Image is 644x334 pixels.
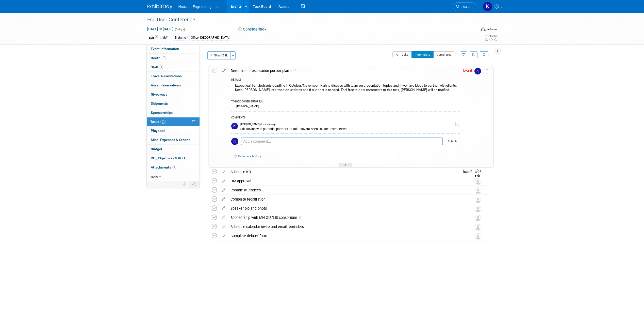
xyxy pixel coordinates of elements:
[147,126,200,135] a: Playbook
[228,66,460,75] div: Determine presentation pursuit plan
[219,234,228,238] a: edit
[486,27,498,31] div: In-Person
[147,172,200,181] a: more
[411,51,434,58] button: Incomplete
[475,169,482,187] img: Heidi Joarnt
[231,82,460,94] div: Expect call for abstracts deadline in October/November. Kiah to discuss with team on presentation...
[174,28,185,31] span: (5 days)
[151,156,185,160] span: ROI, Objectives & ROO
[475,233,481,240] img: Unassigned
[228,168,460,176] div: Schedule KO
[474,68,481,74] img: Kiah Sagami
[475,224,481,231] img: Unassigned
[160,120,166,124] span: 0%
[460,5,471,9] span: Search
[151,111,173,115] span: Sponsorships
[160,36,169,39] a: Edit
[147,81,200,90] a: Asset Reservations
[231,123,238,129] img: Kiah Sagami
[189,35,231,40] div: Office: [GEOGRAPHIC_DATA]
[147,63,200,72] a: Staff1
[228,186,465,194] div: Confirm attendees
[162,56,167,60] span: Booth not reserved yet
[238,155,261,158] a: Show task history
[151,138,190,142] span: Misc. Expenses & Credits
[207,51,231,59] button: New Task
[147,135,200,144] a: Misc. Expenses & Credits
[151,129,166,133] span: Playbook
[228,232,465,240] div: Complete debrief form
[151,65,163,69] span: Staff
[475,187,481,194] img: Unassigned
[147,72,200,81] a: Travel Reservations
[219,197,228,202] a: edit
[147,54,200,63] a: Booth
[219,179,228,183] a: edit
[147,44,200,53] a: Event Information
[483,2,492,11] img: Kiah Sagami
[235,104,259,108] div: [PERSON_NAME]
[147,99,200,108] a: Shipments
[150,174,158,178] span: more
[228,222,465,231] div: Schedule calendar invite and email reminders
[475,215,481,221] img: Unassigned
[392,51,412,58] button: All Tasks
[147,35,169,41] td: Tags
[231,78,460,82] div: DETAILS
[151,83,181,87] span: Asset Reservations
[445,138,460,145] button: Submit
[231,138,238,145] img: Kiah Sagami
[228,177,465,185] div: OM approval
[151,56,167,60] span: Booth
[219,224,228,229] a: edit
[289,69,296,73] span: 1
[189,181,200,188] td: Toggle Event Tabs
[147,163,200,172] a: Attachments1
[228,213,465,222] div: Sponsorship with MN GIS/LIS consortium
[173,35,188,40] div: Training
[486,69,488,74] i: Move task
[180,181,189,188] td: Personalize Event Tab Strip
[160,65,163,69] span: 1
[147,145,200,154] a: Budget
[219,170,228,174] a: edit
[475,178,481,185] img: Unassigned
[231,100,460,104] div: TAGGED CONTRIBUTORS
[228,204,465,213] div: Speaker bio and photo
[147,117,200,126] a: Tasks0%
[147,90,200,99] a: Giveaways
[237,27,268,32] button: Considering
[151,92,167,96] span: Giveaways
[240,126,455,131] div: Still talking with potential partners for this. Haven't seen call for abstracts yet.
[150,120,166,124] span: Tasks
[151,147,162,151] span: Budget
[151,74,182,78] span: Travel Reservations
[475,196,481,203] img: Unassigned
[240,123,276,126] span: [PERSON_NAME] - 6 minutes ago
[178,5,219,9] span: Houston Engineering, Inc.
[475,206,481,212] img: Unassigned
[481,27,486,31] img: Format-Inperson.png
[228,195,465,204] div: Complete registration
[463,170,475,174] span: [DATE]
[231,115,460,121] div: COMMENTS
[219,188,228,192] a: edit
[453,2,476,11] a: Search
[158,27,163,31] span: to
[463,69,474,72] span: [DATE]
[172,165,176,169] span: 1
[147,4,172,9] img: ExhibitDay
[480,51,488,58] a: Refresh
[151,101,168,105] span: Shipments
[151,47,179,51] span: Event Information
[147,108,200,117] a: Sponsorships
[151,165,176,169] span: Attachments
[219,68,228,73] a: edit
[219,206,228,211] a: edit
[147,154,200,163] a: ROI, Objectives & ROO
[260,100,263,103] span: (1)
[484,35,498,37] div: Event Rating
[147,27,174,31] span: [DATE] [DATE]
[433,51,455,58] button: Completed
[219,215,228,220] a: edit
